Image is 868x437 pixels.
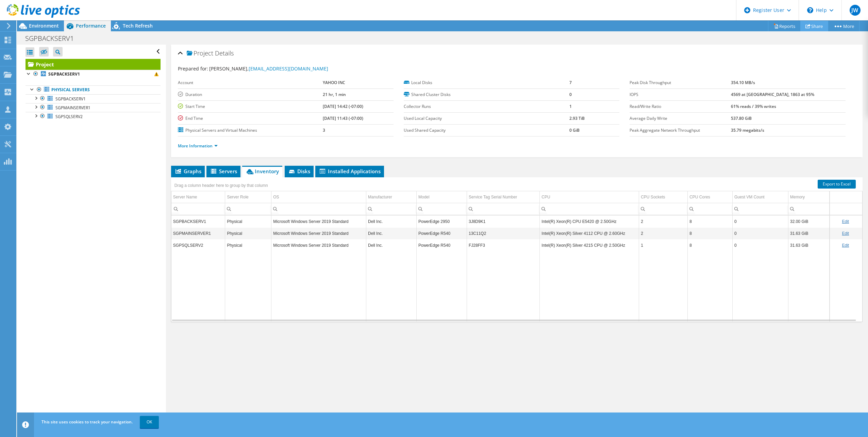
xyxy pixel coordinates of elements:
label: Duration [178,91,323,98]
td: Column CPU Cores, Value 8 [688,227,733,239]
span: Environment [29,22,59,29]
a: [EMAIL_ADDRESS][DOMAIN_NAME] [249,65,328,72]
label: IOPS [630,91,731,98]
span: JW [850,5,861,16]
b: 1 [569,103,572,109]
td: Column CPU Cores, Filter cell [688,203,733,215]
td: CPU Sockets Column [639,191,688,203]
span: Project [187,50,213,57]
td: Column Model, Filter cell [417,203,467,215]
a: Edit [842,219,849,224]
td: Column OS, Value Microsoft Windows Server 2019 Standard [271,239,366,251]
div: CPU Sockets [641,193,665,201]
td: Column Service Tag Serial Number, Value FJ28FF3 [467,239,539,251]
span: Performance [76,22,106,29]
a: Export to Excel [818,180,856,189]
span: Details [215,49,234,57]
td: Column OS, Value Microsoft Windows Server 2019 Standard [271,227,366,239]
td: Column CPU, Value Intel(R) Xeon(R) Silver 4215 CPU @ 2.50GHz [540,239,639,251]
td: Manufacturer Column [366,191,417,203]
td: Column Guest VM Count, Value 0 [732,227,788,239]
span: [PERSON_NAME], [209,65,328,72]
td: Server Role Column [225,191,271,203]
td: Column Guest VM Count, Filter cell [732,203,788,215]
b: 0 GiB [569,127,580,133]
label: Start Time [178,103,323,110]
td: Column Server Role, Value Physical [225,227,271,239]
td: Column Manufacturer, Value Dell Inc. [366,215,417,227]
td: Column Guest VM Count, Value 0 [732,215,788,227]
div: CPU Cores [689,193,710,201]
b: 2.93 TiB [569,115,585,121]
label: Shared Cluster Disks [404,91,569,98]
span: This site uses cookies to track your navigation. [41,419,133,425]
td: Column CPU, Value Intel(R) Xeon(R) CPU E5420 @ 2.50GHz [540,215,639,227]
b: 61% reads / 39% writes [731,103,776,109]
label: Average Daily Write [630,115,731,122]
div: Service Tag Serial Number [469,193,517,201]
td: Column Model, Value PowerEdge 2950 [417,215,467,227]
a: Reports [768,21,801,31]
b: SGPBACKSERV1 [48,71,80,77]
td: Column OS, Filter cell [271,203,366,215]
td: CPU Cores Column [688,191,733,203]
td: Model Column [417,191,467,203]
td: Column Guest VM Count, Value 0 [732,239,788,251]
a: SGPBACKSERV1 [26,94,161,103]
span: Servers [210,168,237,175]
td: Column CPU Cores, Value 8 [688,239,733,251]
span: SGPBACKSERV1 [55,96,86,102]
span: Tech Refresh [123,22,153,29]
td: Column Server Name, Filter cell [171,203,225,215]
div: Guest VM Count [734,193,765,201]
div: Memory [790,193,805,201]
span: SGPMAINSERVER1 [55,105,90,111]
td: OS Column [271,191,366,203]
td: CPU Column [540,191,639,203]
td: Server Name Column [171,191,225,203]
td: Column Manufacturer, Value Dell Inc. [366,227,417,239]
b: 3 [323,127,325,133]
div: Server Role [227,193,248,201]
b: 354.10 MB/s [731,80,755,85]
a: Edit [842,231,849,236]
div: Model [418,193,430,201]
label: Read/Write Ratio [630,103,731,110]
td: Column Memory, Value 31.63 GiB [788,227,830,239]
td: Column CPU Sockets, Value 1 [639,239,688,251]
a: OK [140,416,159,428]
td: Column Memory, Value 32.00 GiB [788,215,830,227]
td: Service Tag Serial Number Column [467,191,539,203]
td: Column Model, Value PowerEdge R540 [417,227,467,239]
div: Manufacturer [368,193,392,201]
a: Edit [842,243,849,248]
div: CPU [541,193,550,201]
label: Used Shared Capacity [404,127,569,134]
a: SGPSQLSERV2 [26,112,161,121]
svg: \n [807,7,813,13]
td: Column Server Name, Value SGPMAINSERVER1 [171,227,225,239]
a: SGPMAINSERVER1 [26,103,161,112]
a: More Information [178,143,218,149]
b: [DATE] 11:43 (-07:00) [323,115,363,121]
span: Inventory [246,168,279,175]
b: 537.80 GiB [731,115,752,121]
td: Column OS, Value Microsoft Windows Server 2019 Standard [271,215,366,227]
a: More [828,21,859,31]
td: Column CPU, Value Intel(R) Xeon(R) Silver 4112 CPU @ 2.60GHz [540,227,639,239]
label: Local Disks [404,79,569,86]
div: Drag a column header here to group by that column [173,181,270,190]
label: End Time [178,115,323,122]
td: Column CPU Sockets, Value 2 [639,227,688,239]
td: Column Memory, Filter cell [788,203,830,215]
td: Column Server Name, Value SGPBACKSERV1 [171,215,225,227]
b: YAHOO INC [323,80,345,85]
div: Data grid [171,177,863,322]
b: [DATE] 14:42 (-07:00) [323,103,363,109]
a: SGPBACKSERV1 [26,70,161,79]
td: Column CPU Cores, Value 8 [688,215,733,227]
div: OS [273,193,279,201]
td: Column Model, Value PowerEdge R540 [417,239,467,251]
label: Peak Aggregate Network Throughput [630,127,731,134]
label: Physical Servers and Virtual Machines [178,127,323,134]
